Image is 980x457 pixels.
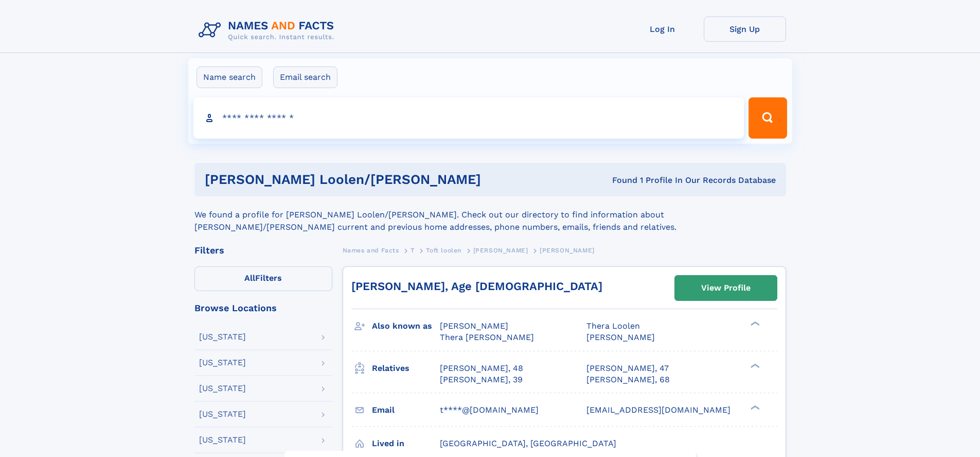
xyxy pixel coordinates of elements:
[244,273,255,283] span: All
[343,244,399,257] a: Names and Facts
[426,247,461,254] span: Toft loolen
[748,404,760,411] div: ❯
[440,363,523,374] a: [PERSON_NAME], 48
[473,247,528,254] span: [PERSON_NAME]
[411,247,415,254] span: T
[749,97,787,139] button: Search Button
[194,196,786,233] div: We found a profile for [PERSON_NAME] Loolen/[PERSON_NAME]. Check out our directory to find inform...
[586,363,669,374] a: [PERSON_NAME], 47
[440,332,534,342] span: Thera [PERSON_NAME]
[586,332,655,342] span: [PERSON_NAME]
[193,97,744,139] input: search input
[675,276,777,300] a: View Profile
[199,410,246,418] div: [US_STATE]
[621,16,704,42] a: Log In
[351,280,602,293] a: [PERSON_NAME], Age [DEMOGRAPHIC_DATA]
[704,16,786,42] a: Sign Up
[748,362,760,369] div: ❯
[205,173,547,186] h1: [PERSON_NAME] Loolen/[PERSON_NAME]
[197,66,262,88] label: Name search
[199,333,246,341] div: [US_STATE]
[372,317,440,335] h3: Also known as
[199,359,246,367] div: [US_STATE]
[586,405,730,415] span: [EMAIL_ADDRESS][DOMAIN_NAME]
[748,320,760,327] div: ❯
[440,321,508,331] span: [PERSON_NAME]
[273,66,337,88] label: Email search
[372,360,440,377] h3: Relatives
[194,303,332,313] div: Browse Locations
[194,16,343,44] img: Logo Names and Facts
[372,401,440,419] h3: Email
[473,244,528,257] a: [PERSON_NAME]
[426,244,461,257] a: Toft loolen
[440,374,523,385] a: [PERSON_NAME], 39
[701,276,751,300] div: View Profile
[372,435,440,452] h3: Lived in
[194,266,332,291] label: Filters
[199,436,246,444] div: [US_STATE]
[540,247,595,254] span: [PERSON_NAME]
[546,175,776,186] div: Found 1 Profile In Our Records Database
[194,246,332,255] div: Filters
[586,374,670,385] a: [PERSON_NAME], 68
[440,438,616,448] span: [GEOGRAPHIC_DATA], [GEOGRAPHIC_DATA]
[199,384,246,393] div: [US_STATE]
[411,244,415,257] a: T
[586,321,640,331] span: Thera Loolen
